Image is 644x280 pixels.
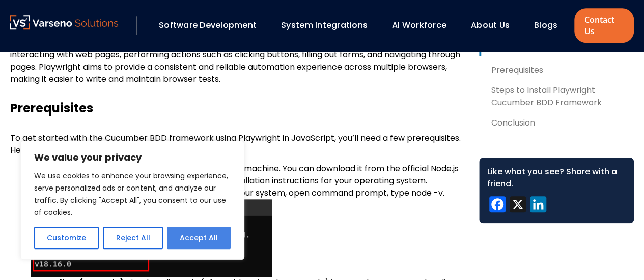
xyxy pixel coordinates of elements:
[487,166,626,190] div: Like what you see? Share with a friend.
[103,227,162,249] button: Reject All
[154,17,271,34] div: Software Development
[479,64,634,76] a: Prerequisites
[276,17,382,34] div: System Integrations
[10,101,463,116] h3: Prerequisites
[167,227,231,249] button: Accept All
[34,227,99,249] button: Customize
[479,84,634,109] a: Steps to Install Playwright Cucumber BDD Framework
[471,19,510,31] a: About Us
[387,17,461,34] div: AI Workforce
[487,196,508,215] a: Facebook
[574,8,634,43] a: Contact Us
[281,19,368,31] a: System Integrations
[479,117,634,129] a: Conclusion
[34,151,231,164] p: We value your privacy
[508,196,528,215] a: X
[528,196,548,215] a: LinkedIn
[10,15,118,36] a: Varseno Solutions – Product Engineering & IT Services
[10,15,118,29] img: Varseno Solutions – Product Engineering & IT Services
[10,132,463,157] p: To get started with the Cucumber BDD framework using Playwright in JavaScript, you’ll need a few ...
[159,19,257,31] a: Software Development
[392,19,446,31] a: AI Workforce
[529,17,572,34] div: Blogs
[466,17,524,34] div: About Us
[34,170,231,219] p: We use cookies to enhance your browsing experience, serve personalized ads or content, and analyz...
[534,19,557,31] a: Blogs
[31,163,463,277] li: Make sure you have Node.js installed on your machine. You can download it from the official Node....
